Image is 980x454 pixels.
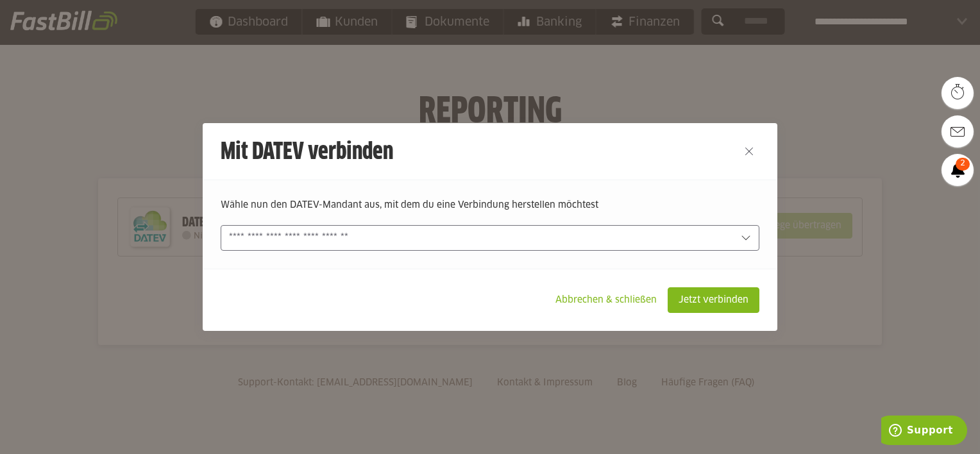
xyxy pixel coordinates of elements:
[545,287,668,313] sl-button: Abbrechen & schließen
[956,158,970,171] span: 2
[881,416,967,448] iframe: Öffnet ein Widget, in dem Sie weitere Informationen finden
[942,154,974,186] a: 2
[668,287,759,313] sl-button: Jetzt verbinden
[221,198,759,212] p: Wähle nun den DATEV-Mandant aus, mit dem du eine Verbindung herstellen möchtest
